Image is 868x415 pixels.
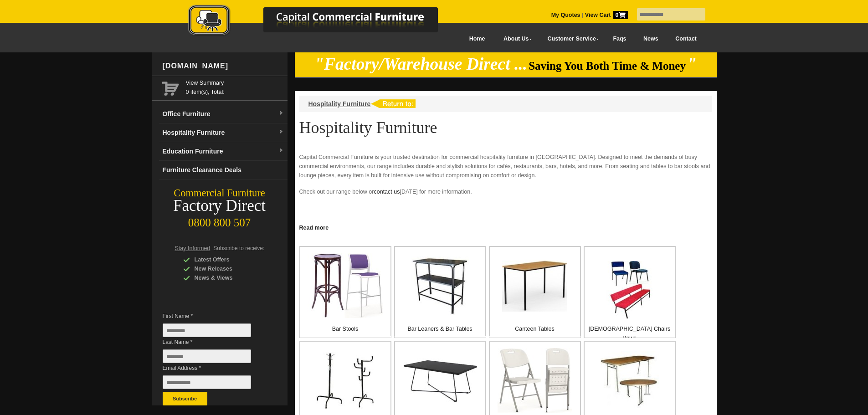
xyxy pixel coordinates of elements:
span: Subscribe to receive: [213,245,264,251]
a: Bar Stools Bar Stools [299,246,391,338]
a: Education Furnituredropdown [159,142,288,161]
a: Canteen Tables Canteen Tables [489,246,581,338]
a: View Summary [186,78,284,87]
img: dropdown [278,148,284,154]
strong: View Cart [585,12,628,18]
a: Click to read more [295,221,717,232]
input: Last Name * [163,349,251,363]
a: Church Chairs Pews [DEMOGRAPHIC_DATA] Chairs Pews [584,246,676,338]
a: contact us [374,189,400,195]
a: Bar Leaners & Bar Tables Bar Leaners & Bar Tables [394,246,486,338]
img: return to [370,99,416,108]
img: Folding Tables [601,351,659,410]
img: dropdown [278,111,284,116]
a: Hospitality Furnituredropdown [159,123,288,142]
span: Last Name * [163,338,265,347]
img: dropdown [278,129,284,135]
em: " [687,55,697,73]
span: Email Address * [163,364,265,373]
img: Coffee Tables [403,358,478,403]
input: Email Address * [163,375,251,389]
img: Capital Commercial Furniture Logo [163,5,482,38]
p: Bar Leaners & Bar Tables [395,324,485,333]
img: Folding Chairs [498,348,572,413]
p: Check out our range below or [DATE] for more information. [299,187,712,205]
div: [DOMAIN_NAME] [159,52,288,80]
img: Coat Stands [316,352,375,409]
div: 0800 800 507 [152,212,288,229]
div: Factory Direct [152,200,288,212]
div: Latest Offers [183,255,270,264]
a: Capital Commercial Furniture Logo [163,5,482,41]
span: First Name * [163,312,265,321]
p: Capital Commercial Furniture is your trusted destination for commercial hospitality furniture in ... [299,153,712,180]
span: Saving You Both Time & Money [529,60,686,72]
span: 0 item(s), Total: [186,78,284,95]
a: Contact [667,29,705,49]
a: News [635,29,667,49]
p: [DEMOGRAPHIC_DATA] Chairs Pews [585,324,675,343]
a: Hospitality Furniture [308,100,371,108]
a: Customer Service [537,29,604,49]
p: Canteen Tables [490,324,580,333]
a: About Us [493,29,537,49]
em: "Factory/Warehouse Direct ... [314,55,527,73]
img: Church Chairs Pews [601,261,659,319]
div: Commercial Furniture [152,187,288,200]
input: First Name * [163,323,251,337]
p: Bar Stools [300,324,390,333]
a: Furniture Clearance Deals [159,161,288,179]
button: Subscribe [163,392,207,405]
a: View Cart0 [583,12,627,18]
span: 0 [613,11,628,19]
a: My Quotes [551,12,580,18]
img: Bar Leaners & Bar Tables [411,256,469,315]
img: Bar Stools [308,253,383,318]
img: Canteen Tables [502,260,567,312]
div: News & Views [183,273,270,282]
span: Stay Informed [175,245,211,251]
div: New Releases [183,264,270,273]
a: Faqs [605,29,635,49]
h1: Hospitality Furniture [299,119,712,136]
a: Office Furnituredropdown [159,105,288,123]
